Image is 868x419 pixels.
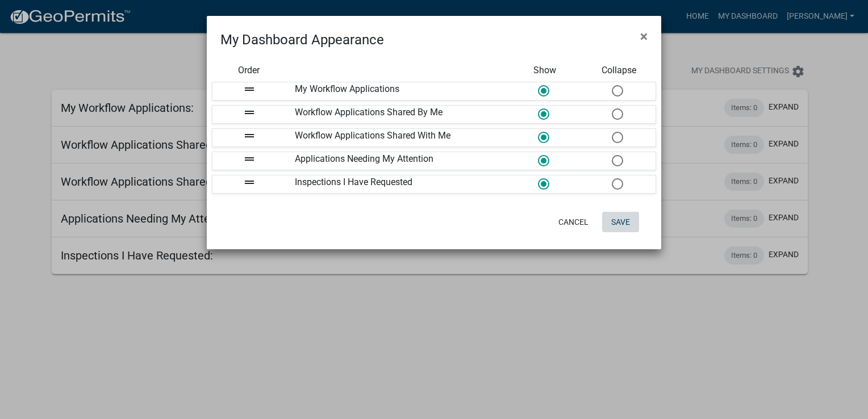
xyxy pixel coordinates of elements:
[212,64,286,77] div: Order
[220,30,384,50] h4: My Dashboard Appearance
[286,152,508,170] div: Applications Needing My Attention
[243,129,256,143] i: drag_handle
[243,152,256,166] i: drag_handle
[582,64,656,77] div: Collapse
[243,106,256,119] i: drag_handle
[602,212,639,232] button: Save
[286,129,508,146] div: Workflow Applications Shared With Me
[286,82,508,100] div: My Workflow Applications
[243,82,256,96] i: drag_handle
[286,175,508,193] div: Inspections I Have Requested
[286,106,508,123] div: Workflow Applications Shared By Me
[508,64,582,77] div: Show
[243,175,256,189] i: drag_handle
[631,20,657,52] button: Close
[640,28,648,44] span: ×
[549,212,598,232] button: Cancel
